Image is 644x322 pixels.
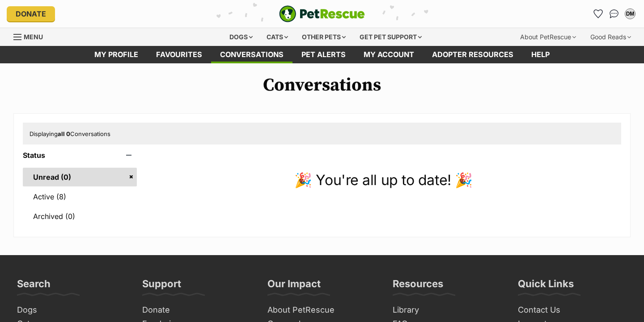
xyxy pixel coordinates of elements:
a: Unread (0) [23,168,137,186]
header: Status [23,151,137,159]
a: About PetRescue [264,303,380,317]
a: Favourites [147,46,211,63]
div: Cats [260,28,294,46]
a: conversations [211,46,292,63]
a: Favourites [591,7,605,21]
div: About PetRescue [514,28,582,46]
a: My account [355,46,423,63]
div: Get pet support [353,28,428,46]
a: Help [522,46,559,63]
div: DM [626,9,635,18]
a: My profile [85,46,147,63]
div: Dogs [223,28,259,46]
a: Pet alerts [292,46,355,63]
a: Adopter resources [423,46,522,63]
button: My account [623,7,637,21]
h3: Quick Links [518,277,574,295]
a: PetRescue [279,5,365,22]
a: Contact Us [514,303,631,317]
img: chat-41dd97257d64d25036548639549fe6c8038ab92f7586957e7f3b1b290dea8141.svg [610,9,619,18]
img: logo-e224e6f780fb5917bec1dbf3a21bbac754714ae5b6737aabdf751b685950b380.svg [279,5,365,22]
h3: Support [142,277,181,295]
h3: Resources [393,277,443,295]
a: Dogs [13,303,130,317]
div: Good Reads [584,28,637,46]
a: Donate [7,6,55,21]
a: Archived (0) [23,207,137,226]
h3: Search [17,277,51,295]
p: 🎉 You're all up to date! 🎉 [146,169,621,191]
a: Conversations [607,7,621,21]
a: Donate [139,303,255,317]
span: Menu [24,33,43,41]
ul: Account quick links [591,7,637,21]
a: Menu [13,28,49,44]
span: Displaying Conversations [30,130,110,137]
div: Other pets [296,28,352,46]
a: Active (8) [23,187,137,206]
h3: Our Impact [267,277,321,295]
a: Library [389,303,505,317]
strong: all 0 [58,130,70,137]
